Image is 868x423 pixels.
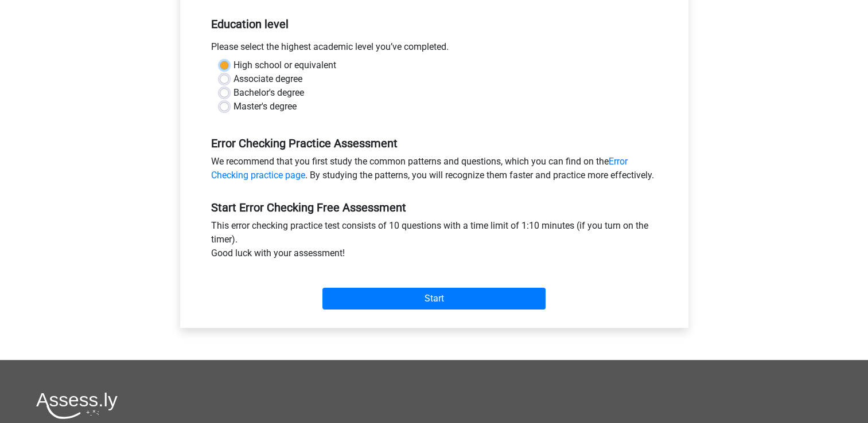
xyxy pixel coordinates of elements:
label: Bachelor's degree [233,86,304,100]
div: This error checking practice test consists of 10 questions with a time limit of 1:10 minutes (if ... [203,219,666,265]
label: Associate degree [233,72,302,86]
h5: Error Checking Practice Assessment [211,136,657,150]
h5: Start Error Checking Free Assessment [211,201,657,214]
input: Start [322,288,546,310]
a: Error Checking practice page [211,156,628,181]
h5: Education level [211,13,657,36]
div: Please select the highest academic level you’ve completed. [203,40,666,58]
img: Assessly logo [36,392,118,419]
label: High school or equivalent [233,58,336,72]
label: Master's degree [233,100,297,113]
div: We recommend that you first study the common patterns and questions, which you can find on the . ... [203,155,666,187]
